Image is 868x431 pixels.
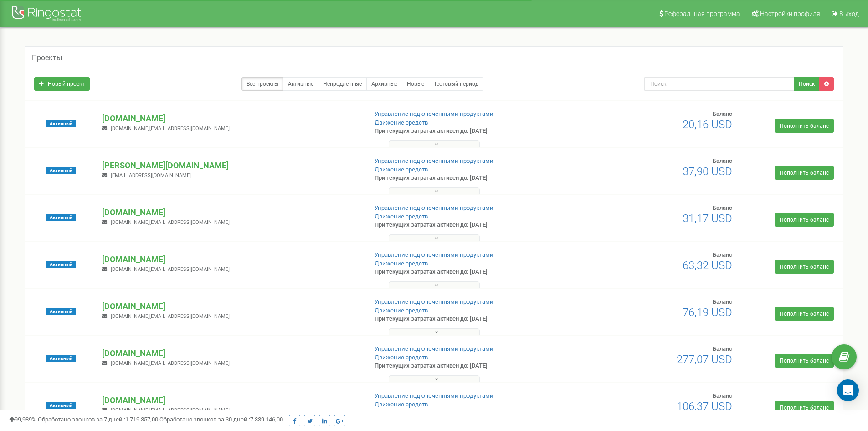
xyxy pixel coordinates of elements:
p: [DOMAIN_NAME] [102,254,360,265]
a: Новый проект [34,77,90,91]
span: 63,32 USD [683,259,732,272]
p: При текущих затратах активен до: [DATE] [375,127,564,135]
span: Активный [46,308,76,315]
a: Управление подключенными продуктами [375,157,493,164]
span: 76,19 USD [683,306,732,319]
a: Движение средств [375,166,428,173]
span: Баланс [713,345,732,352]
u: 7 339 146,00 [250,416,283,423]
span: Активный [46,261,76,268]
span: Баланс [713,110,732,117]
a: Пополнить баланс [775,307,834,321]
span: Баланс [713,298,732,305]
span: 31,17 USD [683,212,732,225]
span: Активный [46,214,76,221]
a: Управление подключенными продуктами [375,345,493,352]
h5: Проекты [32,54,62,62]
a: Управление подключенными продуктами [375,392,493,399]
span: 99,989% [9,416,36,423]
p: При текущих затратах активен до: [DATE] [375,174,564,182]
span: Обработано звонков за 7 дней : [38,416,158,423]
p: [DOMAIN_NAME] [102,348,360,359]
a: Все проекты [241,77,283,91]
a: Движение средств [375,401,428,408]
p: При текущих затратах активен до: [DATE] [375,409,564,417]
span: Активный [46,120,76,127]
a: Управление подключенными продуктами [375,251,493,258]
a: Новые [402,77,429,91]
input: Поиск [644,77,794,91]
span: [DOMAIN_NAME][EMAIL_ADDRESS][DOMAIN_NAME] [111,360,230,366]
span: Баланс [713,157,732,164]
a: Управление подключенными продуктами [375,298,493,305]
a: Непродленные [318,77,367,91]
span: Обработано звонков за 30 дней : [159,416,283,423]
a: Пополнить баланс [775,213,834,227]
a: Движение средств [375,260,428,267]
span: Баланс [713,204,732,211]
span: Выход [839,10,859,17]
a: Активные [283,77,318,91]
span: [DOMAIN_NAME][EMAIL_ADDRESS][DOMAIN_NAME] [111,266,230,272]
a: Движение средств [375,307,428,314]
span: 106,37 USD [677,400,732,413]
span: 277,07 USD [677,353,732,366]
p: При текущих затратах активен до: [DATE] [375,362,564,370]
a: Пополнить баланс [775,260,834,274]
a: Пополнить баланс [775,401,834,415]
p: При текущих затратах активен до: [DATE] [375,315,564,323]
a: Движение средств [375,119,428,126]
u: 1 719 357,00 [125,416,158,423]
span: Баланс [713,251,732,258]
a: Движение средств [375,354,428,361]
span: [DOMAIN_NAME][EMAIL_ADDRESS][DOMAIN_NAME] [111,125,230,131]
div: Open Intercom Messenger [837,379,859,401]
span: Активный [46,355,76,362]
p: [DOMAIN_NAME] [102,301,360,312]
span: Активный [46,167,76,174]
span: 20,16 USD [683,118,732,131]
p: При текущих затратах активен до: [DATE] [375,221,564,229]
span: Баланс [713,392,732,399]
p: При текущих затратах активен до: [DATE] [375,268,564,276]
p: [DOMAIN_NAME] [102,395,360,406]
span: 37,90 USD [683,165,732,178]
span: [DOMAIN_NAME][EMAIL_ADDRESS][DOMAIN_NAME] [111,407,230,413]
span: Активный [46,402,76,409]
a: Управление подключенными продуктами [375,110,493,117]
p: [DOMAIN_NAME] [102,207,360,218]
a: Движение средств [375,213,428,220]
a: Пополнить баланс [775,166,834,180]
a: Управление подключенными продуктами [375,204,493,211]
p: [DOMAIN_NAME] [102,113,360,125]
a: Пополнить баланс [775,119,834,133]
a: Пополнить баланс [775,354,834,368]
span: Реферальная программа [664,10,740,17]
p: [PERSON_NAME][DOMAIN_NAME] [102,160,360,171]
a: Тестовый период [429,77,483,91]
span: [DOMAIN_NAME][EMAIL_ADDRESS][DOMAIN_NAME] [111,219,230,225]
a: Архивные [366,77,402,91]
span: [EMAIL_ADDRESS][DOMAIN_NAME] [111,172,191,178]
button: Поиск [794,77,820,91]
span: [DOMAIN_NAME][EMAIL_ADDRESS][DOMAIN_NAME] [111,313,230,319]
span: Настройки профиля [760,10,820,17]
